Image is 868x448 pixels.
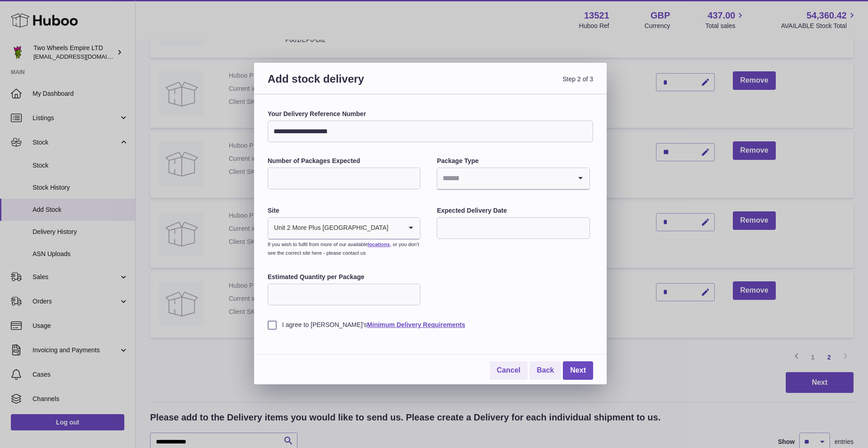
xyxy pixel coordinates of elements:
[368,242,390,247] a: locations
[268,72,430,97] h3: Add stock delivery
[268,110,593,118] label: Your Delivery Reference Number
[268,157,420,165] label: Number of Packages Expected
[529,361,561,380] a: Back
[389,218,402,238] input: Search for option
[563,361,593,380] a: Next
[437,168,571,189] input: Search for option
[268,242,419,256] small: If you wish to fulfil from more of our available , or you don’t see the correct site here - pleas...
[437,157,590,165] label: Package Type
[268,218,389,238] span: Unit 2 More Plus [GEOGRAPHIC_DATA]
[430,72,593,97] span: Step 2 of 3
[268,206,420,215] label: Site
[490,361,528,380] a: Cancel
[268,273,420,281] label: Estimated Quantity per Package
[367,321,465,328] a: Minimum Delivery Requirements
[268,218,420,239] div: Search for option
[268,321,593,329] label: I agree to [PERSON_NAME]'s
[437,168,589,190] div: Search for option
[437,206,590,215] label: Expected Delivery Date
